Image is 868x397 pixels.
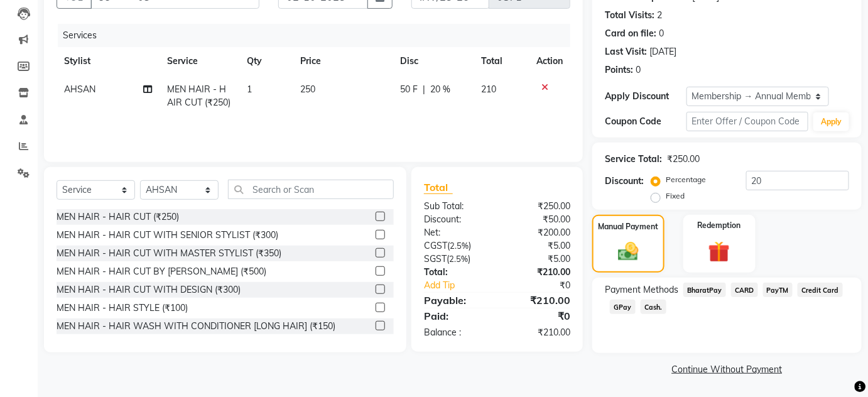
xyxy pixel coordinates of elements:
[57,247,281,260] div: MEN HAIR - HAIR CUT WITH MASTER STYLIST (₹350)
[415,213,497,226] div: Discount:
[415,200,497,213] div: Sub Total:
[57,320,335,333] div: MEN HAIR - HAIR WASH WITH CONDITIONER [LONG HAIR] (₹150)
[605,115,686,128] div: Coupon Code
[228,180,394,199] input: Search or Scan
[667,153,700,166] div: ₹250.00
[497,226,580,239] div: ₹200.00
[400,83,418,96] span: 50 F
[529,47,570,75] th: Action
[64,84,95,95] span: AHSAN
[610,300,636,314] span: GPay
[497,253,580,266] div: ₹5.00
[415,293,497,308] div: Payable:
[666,190,685,202] label: Fixed
[474,47,529,75] th: Total
[612,240,645,264] img: _cash.svg
[605,175,644,188] div: Discount:
[798,283,843,297] span: Credit Card
[58,24,580,47] div: Services
[247,84,252,95] span: 1
[424,253,447,264] span: SGST
[57,229,278,242] div: MEN HAIR - HAIR CUT WITH SENIOR STYLIST (₹300)
[702,239,737,266] img: _gift.svg
[415,266,497,279] div: Total:
[481,84,496,95] span: 210
[636,63,641,77] div: 0
[605,9,654,22] div: Total Visits:
[686,112,809,131] input: Enter Offer / Coupon Code
[415,326,497,339] div: Balance :
[698,220,741,231] label: Redemption
[415,239,497,253] div: ( )
[641,300,666,314] span: Cash.
[497,326,580,339] div: ₹210.00
[57,47,160,75] th: Stylist
[57,283,241,296] div: MEN HAIR - HAIR CUT WITH DESIGN (₹300)
[649,45,676,58] div: [DATE]
[167,84,231,108] span: MEN HAIR - HAIR CUT (₹250)
[393,47,474,75] th: Disc
[415,279,511,292] a: Add Tip
[430,83,450,96] span: 20 %
[511,279,580,292] div: ₹0
[497,266,580,279] div: ₹210.00
[160,47,240,75] th: Service
[605,90,686,103] div: Apply Discount
[449,254,468,264] span: 2.5%
[293,47,393,75] th: Price
[423,83,425,96] span: |
[497,213,580,226] div: ₹50.00
[450,241,469,251] span: 2.5%
[666,174,706,185] label: Percentage
[659,27,664,40] div: 0
[657,9,662,22] div: 2
[57,302,188,315] div: MEN HAIR - HAIR STYLE (₹100)
[763,283,793,297] span: PayTM
[497,293,580,308] div: ₹210.00
[731,283,758,297] span: CARD
[605,153,662,166] div: Service Total:
[240,47,293,75] th: Qty
[301,84,316,95] span: 250
[605,63,633,77] div: Points:
[598,221,658,232] label: Manual Payment
[683,283,726,297] span: BharatPay
[415,226,497,239] div: Net:
[424,240,447,251] span: CGST
[605,283,678,296] span: Payment Methods
[415,253,497,266] div: ( )
[497,239,580,253] div: ₹5.00
[415,308,497,324] div: Paid:
[605,45,647,58] div: Last Visit:
[497,200,580,213] div: ₹250.00
[813,112,849,131] button: Apply
[605,27,656,40] div: Card on file:
[497,308,580,324] div: ₹0
[57,265,266,278] div: MEN HAIR - HAIR CUT BY [PERSON_NAME] (₹500)
[57,210,179,224] div: MEN HAIR - HAIR CUT (₹250)
[595,363,859,376] a: Continue Without Payment
[424,181,453,194] span: Total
